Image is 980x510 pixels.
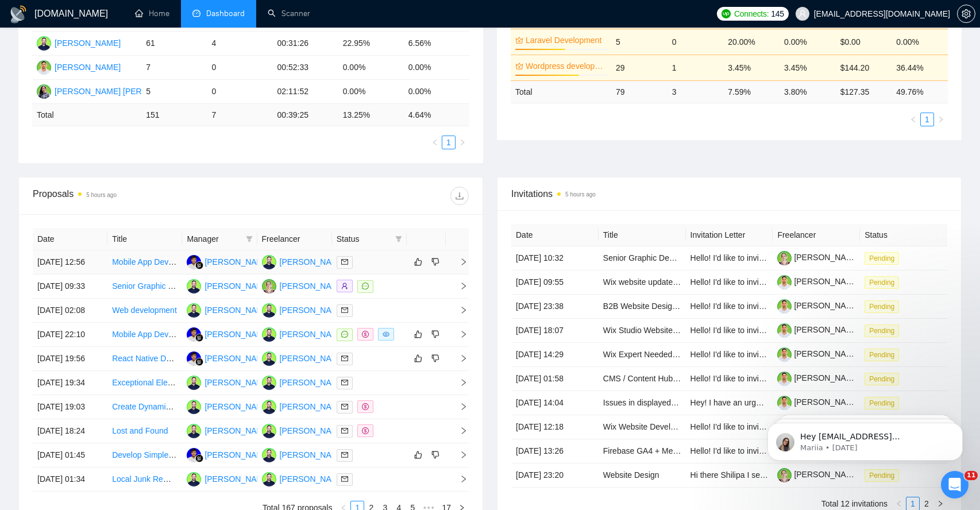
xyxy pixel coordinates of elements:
span: right [459,139,466,146]
a: Wix Expert Needed for One Page Website for Marketing Agency [603,350,831,359]
th: Date [511,224,599,246]
div: [PERSON_NAME] [55,61,121,74]
span: dollar [362,331,369,338]
div: [PERSON_NAME] [205,449,271,461]
a: Pending [865,374,904,383]
img: gigradar-bm.png [195,454,203,462]
a: SK[PERSON_NAME] [187,281,271,290]
a: Wix Website Development with SEO and Multilingual Support [603,422,821,431]
a: Pending [865,277,904,287]
img: logo [9,5,28,24]
time: 5 hours ago [565,191,596,198]
div: [PERSON_NAME] [205,256,271,268]
img: SK [262,327,276,342]
button: download [450,187,469,205]
td: 151 [141,104,207,126]
td: 1 [668,55,724,80]
td: [DATE] 18:07 [511,319,599,343]
td: $0.00 [836,29,892,55]
a: Senior Graphic Designer [603,253,691,262]
a: Senior Graphic Designer [112,281,200,291]
td: 00:31:26 [273,32,338,56]
a: searchScanner [268,9,310,18]
span: left [431,139,438,146]
td: $ 127.35 [836,80,892,103]
td: 4.64 % [404,104,469,126]
a: Wordpress development [526,60,604,72]
time: 5 hours ago [86,192,117,198]
img: SS [37,84,51,99]
img: c11MmyI0v6VsjSYsGP-nw9FYZ4ZoiAR90j_ZiNxLIvgFnFh43DpR6ZwTX-v-l8YEe9 [777,299,792,314]
a: Mobile App Developer & UI/UX Designer for Innovative Project [112,257,334,266]
td: 5 [141,80,207,104]
img: SK [262,400,276,414]
span: Pending [865,324,899,337]
td: 0 [207,56,272,80]
button: dislike [429,255,442,269]
a: SK[PERSON_NAME] [262,474,346,483]
td: 49.76 % [892,80,948,103]
button: dislike [429,351,442,365]
a: Exceptional Elementor Web Developers Needed [112,378,284,387]
td: 0 [207,80,272,104]
a: Lost and Found [112,426,168,435]
a: Pending [865,470,904,480]
a: FR[PERSON_NAME] [187,450,271,459]
a: FR[PERSON_NAME] [187,257,271,266]
img: SK [262,472,276,486]
td: Web development [107,299,182,323]
img: FR [187,327,201,342]
img: upwork-logo.png [722,9,731,18]
a: B2B Website Designer for Capital Markets / Advisory Firm [603,302,809,311]
td: 3.45% [780,55,836,80]
td: [DATE] 12:56 [33,250,107,275]
button: right [934,113,948,126]
img: c11MmyI0v6VsjSYsGP-nw9FYZ4ZoiAR90j_ZiNxLIvgFnFh43DpR6ZwTX-v-l8YEe9 [777,275,792,289]
td: 22.95% [338,32,404,56]
div: [PERSON_NAME] [280,256,346,268]
td: Senior Graphic Designer [599,246,686,271]
img: SK [262,376,276,390]
a: SK[PERSON_NAME] [187,377,271,387]
button: dislike [429,448,442,462]
a: SK[PERSON_NAME] [262,401,346,411]
li: Previous Page [428,136,442,149]
td: 3.45% [723,55,780,80]
a: Website Design [603,470,659,480]
button: left [428,136,442,149]
td: 02:11:52 [273,80,338,104]
div: [PERSON_NAME] [205,473,271,485]
span: dislike [431,450,439,459]
span: filter [244,230,255,248]
td: 20.00% [723,29,780,55]
img: SK [187,279,201,293]
li: Previous Page [906,113,920,126]
div: [PERSON_NAME] [205,424,271,437]
img: gigradar-bm.png [195,334,203,342]
a: SS[PERSON_NAME] [PERSON_NAME] [37,86,189,95]
span: Dashboard [206,9,245,18]
a: Wix website updates, design updates [603,277,736,287]
th: Invitation Letter [686,224,773,246]
span: download [451,191,468,200]
a: Firebase GA4 + Meta App Events tracking for hybrid iOS/Android app (e‑commerce) [603,446,902,455]
img: gigradar-bm.png [195,261,203,269]
div: [PERSON_NAME] [205,304,271,316]
td: [DATE] 02:08 [33,299,107,323]
td: 5 [611,29,668,55]
img: FR [187,255,201,269]
a: Issues in displayed title and meta description of website [603,398,801,407]
span: mail [341,451,348,458]
img: gigradar-bm.png [195,358,203,366]
a: [PERSON_NAME] [777,301,860,310]
div: [PERSON_NAME] [280,304,346,316]
a: Pending [865,302,904,311]
p: Message from Mariia, sent 1d ago [50,44,198,55]
span: right [450,330,468,338]
td: B2B Website Designer for Capital Markets / Advisory Firm [599,295,686,319]
span: right [450,282,468,290]
div: [PERSON_NAME] [205,280,271,292]
span: filter [246,235,253,242]
iframe: Intercom live chat [941,471,969,499]
a: SK[PERSON_NAME] [262,305,346,314]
